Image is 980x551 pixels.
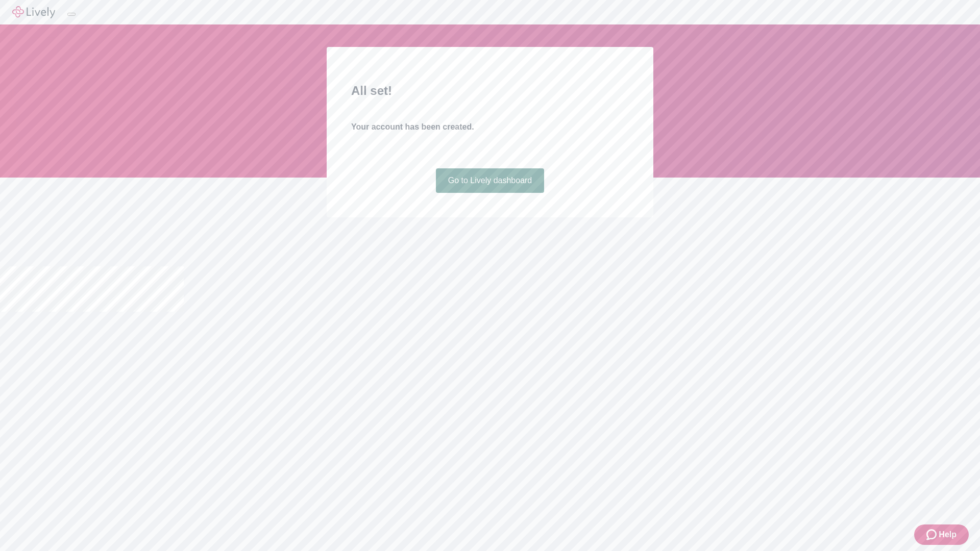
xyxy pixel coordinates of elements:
[914,524,969,545] button: Zendesk support iconHelp
[939,529,957,541] span: Help
[67,13,76,16] button: Log out
[926,529,939,541] svg: Zendesk support icon
[351,121,629,133] h4: Your account has been created.
[351,82,629,100] h2: All set!
[12,6,55,18] img: Lively
[436,168,545,193] a: Go to Lively dashboard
